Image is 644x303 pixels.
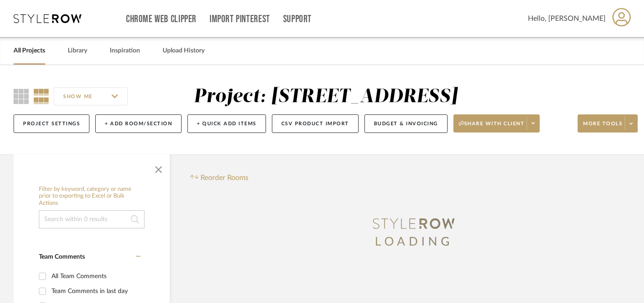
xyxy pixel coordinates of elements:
span: Share with client [459,120,525,134]
button: Close [149,159,168,177]
div: All Team Comments [51,269,138,284]
button: Share with client [453,114,540,133]
button: Project Settings [14,114,89,133]
div: Team Comments in last day [51,284,138,298]
button: + Quick Add Items [187,114,266,133]
a: Chrome Web Clipper [126,15,196,23]
span: Team Comments [39,254,85,260]
div: Project: [STREET_ADDRESS] [194,87,457,106]
span: Reorder Rooms [201,172,248,183]
a: Library [68,45,87,57]
a: Support [283,15,312,23]
button: Reorder Rooms [190,172,248,183]
span: LOADING [375,236,453,248]
h6: Filter by keyword, category or name prior to exporting to Excel or Bulk Actions [39,186,145,207]
a: Inspiration [110,45,140,57]
span: More tools [583,120,622,134]
input: Search within 0 results [39,210,145,228]
button: Budget & Invoicing [364,114,448,133]
button: CSV Product Import [272,114,359,133]
a: Upload History [163,45,205,57]
a: All Projects [14,45,45,57]
a: Import Pinterest [210,15,270,23]
button: + Add Room/Section [95,114,182,133]
span: Hello, [PERSON_NAME] [528,13,606,24]
button: More tools [578,114,638,133]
